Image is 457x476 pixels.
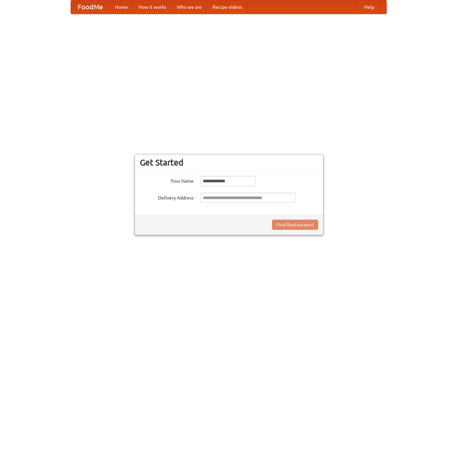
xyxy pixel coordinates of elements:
a: FoodMe [71,0,110,14]
label: Your Name [140,176,194,184]
a: Help [359,0,380,14]
a: Recipe videos [207,0,247,14]
label: Delivery Address [140,193,194,201]
a: Who we are [172,0,207,14]
button: Find Restaurants! [272,220,318,230]
a: How it works [133,0,172,14]
a: Home [110,0,133,14]
h3: Get Started [140,157,318,168]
